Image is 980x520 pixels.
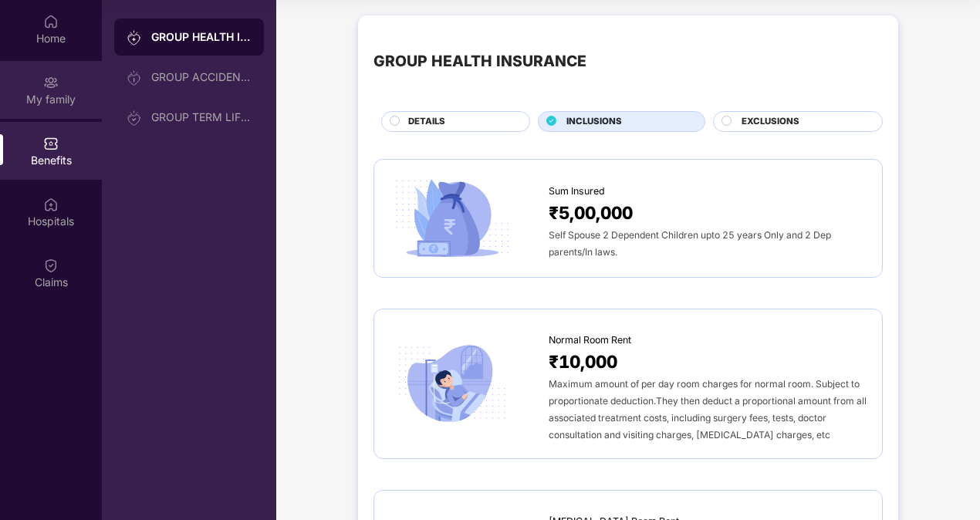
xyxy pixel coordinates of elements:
[549,348,617,375] span: ₹10,000
[549,333,631,348] span: Normal Room Rent
[43,75,59,90] img: svg+xml;base64,PHN2ZyB3aWR0aD0iMjAiIGhlaWdodD0iMjAiIHZpZXdCb3g9IjAgMCAyMCAyMCIgZmlsbD0ibm9uZSIgeG...
[151,71,252,83] div: GROUP ACCIDENTAL INSURANCE
[742,115,799,129] span: EXCLUSIONS
[390,340,515,427] img: icon
[566,115,622,129] span: INCLUSIONS
[549,184,605,199] span: Sum Insured
[127,110,142,126] img: svg+xml;base64,PHN2ZyB3aWR0aD0iMjAiIGhlaWdodD0iMjAiIHZpZXdCb3g9IjAgMCAyMCAyMCIgZmlsbD0ibm9uZSIgeG...
[127,70,142,86] img: svg+xml;base64,PHN2ZyB3aWR0aD0iMjAiIGhlaWdodD0iMjAiIHZpZXdCb3g9IjAgMCAyMCAyMCIgZmlsbD0ibm9uZSIgeG...
[390,175,515,262] img: icon
[549,199,633,226] span: ₹5,00,000
[127,30,142,46] img: svg+xml;base64,PHN2ZyB3aWR0aD0iMjAiIGhlaWdodD0iMjAiIHZpZXdCb3g9IjAgMCAyMCAyMCIgZmlsbD0ibm9uZSIgeG...
[43,136,59,151] img: svg+xml;base64,PHN2ZyBpZD0iQmVuZWZpdHMiIHhtbG5zPSJodHRwOi8vd3d3LnczLm9yZy8yMDAwL3N2ZyIgd2lkdGg9Ij...
[43,258,59,273] img: svg+xml;base64,PHN2ZyBpZD0iQ2xhaW0iIHhtbG5zPSJodHRwOi8vd3d3LnczLm9yZy8yMDAwL3N2ZyIgd2lkdGg9IjIwIi...
[373,49,586,73] div: GROUP HEALTH INSURANCE
[151,111,252,123] div: GROUP TERM LIFE INSURANCE
[408,115,445,129] span: DETAILS
[549,229,831,258] span: Self Spouse 2 Dependent Children upto 25 years Only and 2 Dep parents/In laws.
[151,29,252,45] div: GROUP HEALTH INSURANCE
[549,378,867,441] span: Maximum amount of per day room charges for normal room. Subject to proportionate deduction.They t...
[43,197,59,212] img: svg+xml;base64,PHN2ZyBpZD0iSG9zcGl0YWxzIiB4bWxucz0iaHR0cDovL3d3dy53My5vcmcvMjAwMC9zdmciIHdpZHRoPS...
[43,14,59,29] img: svg+xml;base64,PHN2ZyBpZD0iSG9tZSIgeG1sbnM9Imh0dHA6Ly93d3cudzMub3JnLzIwMDAvc3ZnIiB3aWR0aD0iMjAiIG...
